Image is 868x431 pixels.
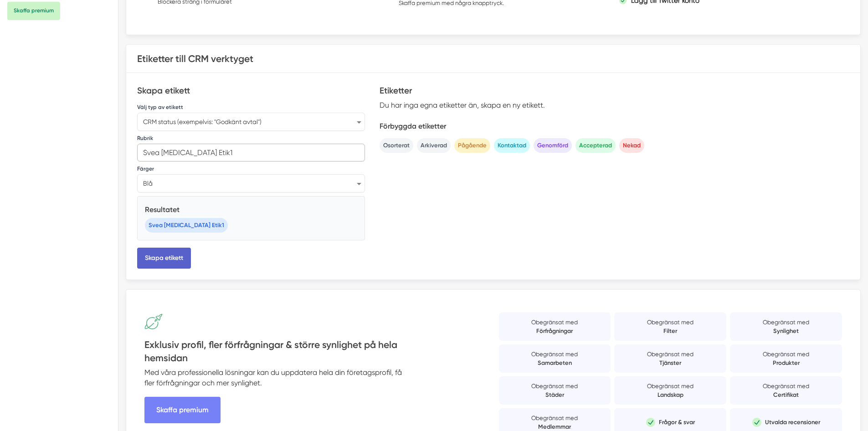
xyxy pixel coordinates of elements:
[765,418,820,426] p: Utvalda recensioner
[145,204,357,218] h5: Resultatet
[734,327,838,335] strong: Synlighet
[137,84,365,100] h4: Skapa etikett
[503,350,607,367] p: Obegränsat med
[380,120,849,134] h5: Förbyggda etiketter
[503,327,607,335] strong: Förfrågningar
[734,358,838,367] strong: Produkter
[618,390,723,399] strong: Landskap
[503,414,607,431] p: Obegränsat med
[144,338,407,367] h4: Exklusiv profil, fler förfrågningar & större synlighet på hela hemsidan
[503,422,607,431] strong: Medlemmar
[380,100,849,110] p: Du har inga egna etiketter än, skapa en ny etikett.
[137,144,365,161] input: Rubriken / texten på etiketten
[503,382,607,399] p: Obegränsat med
[503,318,607,335] p: Obegränsat med
[144,367,407,393] p: Med våra professionella lösningar kan du uppdatera hela din företagsprofil, få fler förfrågningar...
[503,390,607,399] strong: Städer
[503,358,607,367] strong: Samarbeten
[618,318,723,335] p: Obegränsat med
[659,418,695,426] p: Frågor & svar
[380,84,849,100] h4: Etiketter
[734,382,838,399] p: Obegränsat med
[618,358,723,367] strong: Tjänster
[137,248,191,269] button: Skapa etikett
[734,390,838,399] strong: Certifikat
[618,327,723,335] strong: Filter
[137,135,365,142] label: Rubrik
[137,165,365,172] label: Färger
[734,350,838,367] p: Obegränsat med
[618,350,723,367] p: Obegränsat med
[734,318,838,335] p: Obegränsat med
[7,2,60,20] span: Skaffa premium
[144,397,221,423] span: Skaffa premium
[618,382,723,399] p: Obegränsat med
[137,52,849,65] h3: Etiketter till CRM verktyget
[137,104,365,111] label: Välj typ av etikett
